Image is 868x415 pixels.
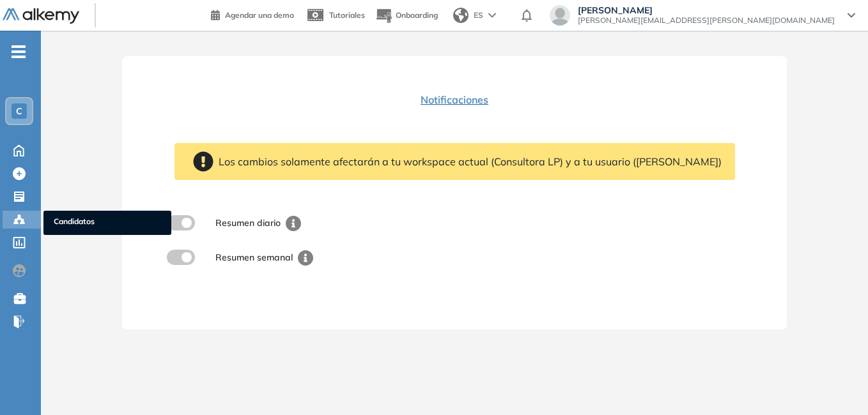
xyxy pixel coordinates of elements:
[578,15,835,26] span: [PERSON_NAME][EMAIL_ADDRESS][PERSON_NAME][DOMAIN_NAME]
[453,8,469,23] img: world
[474,10,483,21] span: ES
[3,8,79,24] img: Logo
[215,252,293,263] span: Resumen semanal
[225,10,294,20] span: Agendar una demo
[54,216,161,230] span: Candidatos
[403,87,506,112] button: Notificaciones
[488,13,496,18] img: arrow
[12,50,26,53] i: -
[578,5,835,15] span: [PERSON_NAME]
[219,154,722,169] span: Los cambios solamente afectarán a tu workspace actual (Consultora LP) y a tu usuario ([PERSON_NAME])
[211,6,294,22] a: Agendar una demo
[396,10,438,20] span: Onboarding
[203,211,309,235] button: Resumen diario
[421,92,488,107] span: Notificaciones
[16,106,22,116] span: C
[329,10,365,20] span: Tutoriales
[215,217,281,229] span: Resumen diario
[375,2,438,29] button: Onboarding
[203,245,321,269] button: Resumen semanal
